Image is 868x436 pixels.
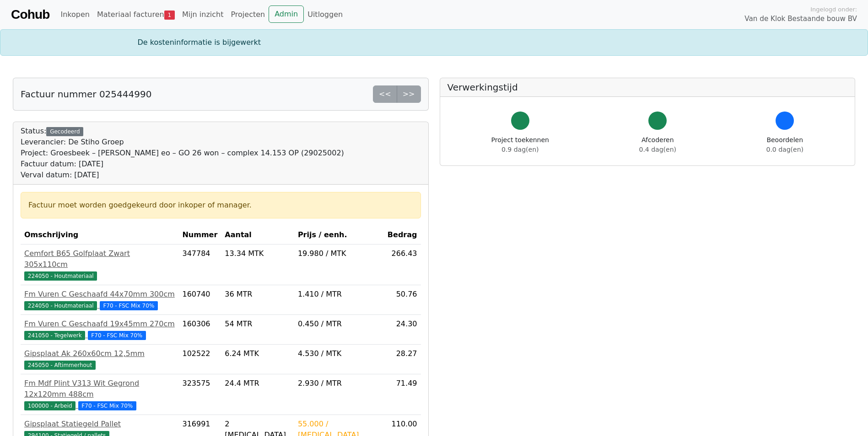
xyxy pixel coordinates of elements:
[298,348,380,359] div: 4.530 / MTK
[178,226,221,245] th: Nummer
[24,348,175,370] a: Gipsplaat Ak 260x60cm 12,5mm245050 - Aftimmerhout
[384,345,421,374] td: 28.27
[384,245,421,285] td: 266.43
[21,89,151,100] h5: Factuur nummer 025444990
[78,401,137,410] span: F70 - FSC Mix 70%
[21,148,344,159] div: Project: Groesbeek – [PERSON_NAME] eo – GO 26 won – complex 14.153 OP (29025002)
[24,401,75,410] span: 100000 - Arbeid
[178,5,227,24] a: Mijn inzicht
[24,289,175,300] div: Fm Vuren C Geschaafd 44x70mm 300cm
[384,226,421,245] th: Bedrag
[639,135,676,154] div: Afcoderen
[178,285,221,315] td: 160740
[766,146,803,153] span: 0.0 dag(en)
[225,348,291,359] div: 6.24 MTK
[24,289,175,311] a: Fm Vuren C Geschaafd 44x70mm 300cm224050 - Houtmateriaal F70 - FSC Mix 70%
[447,82,848,93] h5: Verwerkingstijd
[225,378,291,389] div: 24.4 MTR
[24,361,96,370] span: 245050 - Aftimmerhout
[24,319,175,340] a: Fm Vuren C Geschaafd 19x45mm 270cm241050 - Tegelwerk F70 - FSC Mix 70%
[298,378,380,389] div: 2.930 / MTR
[178,345,221,374] td: 102522
[384,285,421,315] td: 50.76
[24,301,97,310] span: 224050 - Houtmateriaal
[93,5,178,24] a: Materiaal facturen1
[221,226,294,245] th: Aantal
[384,374,421,415] td: 71.49
[24,331,85,340] span: 241050 - Tegelwerk
[21,159,344,170] div: Factuur datum: [DATE]
[294,226,384,245] th: Prijs / eenh.
[11,4,49,26] a: Cohub
[57,5,93,24] a: Inkopen
[227,5,269,24] a: Projecten
[24,248,175,270] div: Cemfort B65 Golfplaat Zwart 305x110cm
[178,315,221,345] td: 160306
[24,271,97,281] span: 224050 - Houtmateriaal
[225,248,291,259] div: 13.34 MTK
[298,289,380,300] div: 1.410 / MTR
[384,315,421,345] td: 24.30
[298,319,380,330] div: 0.450 / MTR
[24,248,175,281] a: Cemfort B65 Golfplaat Zwart 305x110cm224050 - Houtmateriaal
[21,137,344,148] div: Leverancier: De Stiho Groep
[766,135,803,154] div: Beoordelen
[21,170,344,181] div: Verval datum: [DATE]
[24,319,175,330] div: Fm Vuren C Geschaafd 19x45mm 270cm
[46,127,83,136] div: Gecodeerd
[269,5,304,23] a: Admin
[225,289,291,300] div: 36 MTR
[810,5,857,14] span: Ingelogd onder:
[21,126,344,181] div: Status:
[178,374,221,415] td: 323575
[21,226,178,245] th: Omschrijving
[225,319,291,330] div: 54 MTR
[639,146,676,153] span: 0.4 dag(en)
[24,348,175,359] div: Gipsplaat Ak 260x60cm 12,5mm
[298,248,380,259] div: 19.980 / MTK
[24,378,175,400] div: Fm Mdf Plint V313 Wit Gegrond 12x120mm 488cm
[491,135,549,154] div: Project toekennen
[501,146,539,153] span: 0.9 dag(en)
[24,378,175,411] a: Fm Mdf Plint V313 Wit Gegrond 12x120mm 488cm100000 - Arbeid F70 - FSC Mix 70%
[28,200,413,211] div: Factuur moet worden goedgekeurd door inkoper of manager.
[88,331,146,340] span: F70 - FSC Mix 70%
[178,245,221,285] td: 347784
[132,37,736,48] div: De kosteninformatie is bijgewerkt
[164,11,175,20] span: 1
[24,419,175,430] div: Gipsplaat Statiegeld Pallet
[100,301,158,310] span: F70 - FSC Mix 70%
[304,5,346,24] a: Uitloggen
[744,14,857,24] span: Van de Klok Bestaande bouw BV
